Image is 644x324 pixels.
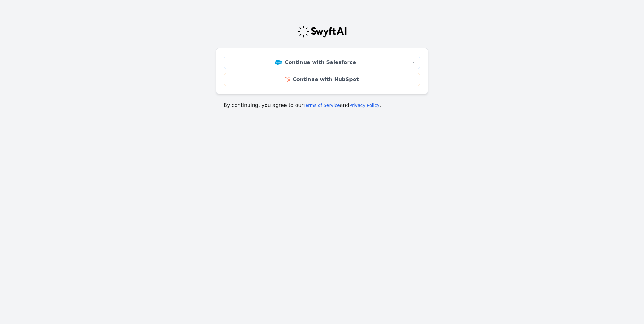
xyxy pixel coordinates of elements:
[224,102,420,109] p: By continuing, you agree to our and .
[285,77,290,82] img: HubSpot
[303,103,340,108] a: Terms of Service
[275,60,282,65] img: Salesforce
[349,103,379,108] a: Privacy Policy
[224,56,407,69] a: Continue with Salesforce
[297,25,347,38] img: Swyft Logo
[224,73,420,86] a: Continue with HubSpot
